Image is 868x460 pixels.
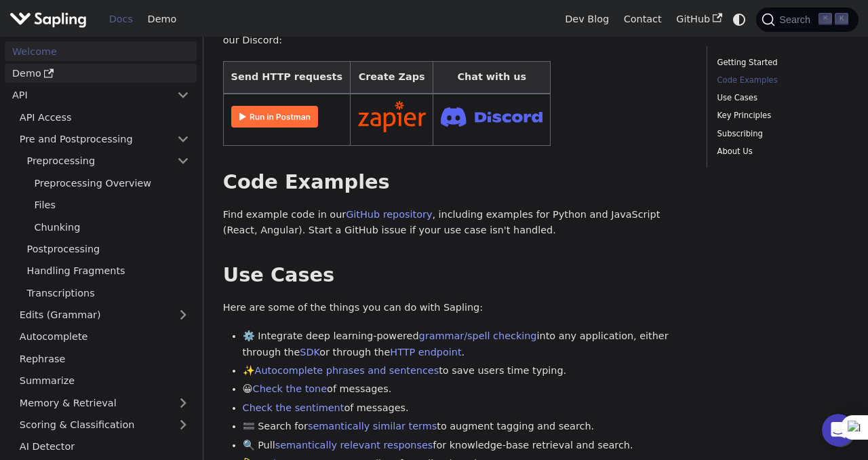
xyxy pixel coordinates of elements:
a: Key Principles [717,109,844,122]
a: Rephrase [12,349,197,368]
a: Scoring & Classification [12,415,197,435]
p: Here are some of the things you can do with Sapling: [223,300,688,316]
li: ⚙️ Integrate deep learning-powered into any application, either through the or through the . [243,328,688,361]
a: Contact [616,9,669,30]
li: 🟰 Search for to augment tagging and search. [243,419,688,435]
span: Search [775,14,818,25]
a: Dev Blog [557,9,616,30]
kbd: ⌘ [818,13,832,25]
a: semantically relevant responses [275,440,433,451]
a: Autocomplete phrases and sentences [255,365,439,376]
img: Join Discord [441,103,542,131]
li: ✨ to save users time typing. [243,363,688,379]
p: Find example code in our , including examples for Python and JavaScript (React, Angular). Start a... [223,207,688,239]
a: grammar/spell checking [419,330,537,341]
li: of messages. [243,400,688,417]
a: Handling Fragments [20,261,197,281]
h2: Use Cases [223,263,688,288]
a: Postprocessing [20,239,197,259]
a: SDK [300,347,319,358]
a: Edits (Grammar) [12,305,197,325]
li: 😀 of messages. [243,381,688,398]
button: Switch between dark and light mode (currently system mode) [730,9,749,29]
a: Use Cases [717,92,844,104]
a: AI Detector [12,437,197,457]
a: Pre and Postprocessing [12,130,197,149]
img: Run in Postman [231,106,318,128]
img: Connect in Zapier [358,101,426,132]
th: Create Zaps [350,62,433,94]
img: Sapling.ai [9,9,87,29]
a: Memory & Retrieval [12,393,197,413]
a: Docs [102,9,140,30]
a: Check the sentiment [243,402,344,413]
a: Summarize [12,371,197,391]
a: GitHub [669,9,729,30]
a: Subscribing [717,128,844,140]
iframe: Intercom live chat [822,414,854,446]
button: Search (Command+K) [756,7,858,32]
a: API Access [12,107,197,127]
li: 🔍 Pull for knowledge-base retrieval and search. [243,438,688,454]
a: Demo [140,9,184,30]
a: Autocomplete [12,327,197,347]
a: Files [27,195,197,215]
th: Send HTTP requests [223,62,350,94]
a: Check the tone [253,383,327,394]
a: Sapling.ai [9,9,92,29]
a: About Us [717,145,844,158]
a: Code Examples [717,74,844,87]
a: HTTP endpoint [390,347,461,358]
button: Collapse sidebar category 'API' [170,85,197,105]
h2: Code Examples [223,170,688,195]
a: Preprocessing Overview [27,173,197,193]
a: Preprocessing [20,151,197,171]
a: Welcome [5,41,197,61]
a: GitHub repository [346,209,432,220]
kbd: K [835,13,848,25]
a: API [5,85,170,105]
th: Chat with us [433,62,551,94]
a: Chunking [27,217,197,237]
a: Transcriptions [20,283,197,303]
a: semantically similar terms [308,421,437,432]
a: Demo [5,64,197,83]
a: Getting Started [717,56,844,69]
